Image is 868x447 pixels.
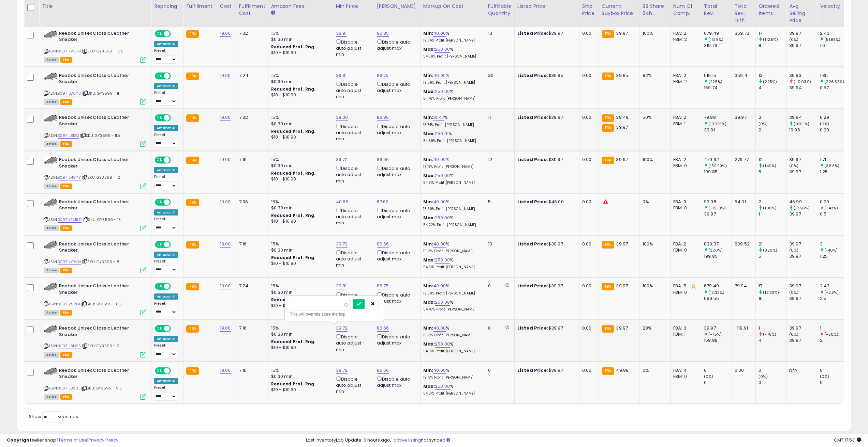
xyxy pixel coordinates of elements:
[44,141,59,147] span: All listings currently available for purchase on Amazon
[336,38,369,58] div: Disable auto adjust min
[488,114,509,121] div: 11
[673,3,698,17] div: Num of Comp.
[433,367,446,374] a: 40.00
[517,30,548,36] b: Listed Price:
[239,114,263,121] div: 7.32
[271,10,275,16] small: Amazon Fees.
[377,367,389,374] a: 86.66
[824,79,844,84] small: (226.32%)
[704,114,732,121] div: 79.88
[59,73,142,87] b: Reebok Unisex Classic Leather Sneaker
[377,164,415,178] div: Disable auto adjust max
[271,92,328,98] div: $10 - $10.90
[423,72,433,79] b: Min:
[271,121,328,127] div: $0.30 min
[336,80,369,100] div: Disable auto adjust min
[759,121,768,127] small: (0%)
[708,79,722,84] small: (225%)
[377,283,389,289] a: 86.75
[759,3,783,17] div: Ordered Items
[820,85,848,91] div: 0.57
[673,157,696,163] div: FBA: 2
[156,199,164,205] span: ON
[423,130,435,137] b: Max:
[44,183,59,189] span: All listings currently available for purchase on Amazon
[673,30,696,36] div: FBA: 2
[616,124,628,130] span: 39.97
[60,183,72,189] span: FBA
[154,48,178,64] div: Preset:
[271,157,328,163] div: 15%
[673,199,696,205] div: FBA: 3
[433,241,446,248] a: 40.00
[59,157,142,171] b: Reebok Unisex Classic Leather Sneaker
[271,36,328,43] div: $0.30 min
[186,199,199,206] small: FBA
[820,169,848,175] div: 1.25
[377,241,389,248] a: 86.66
[517,72,548,79] b: Listed Price:
[673,163,696,169] div: FBM: 0
[186,114,199,122] small: FBA
[58,437,87,443] a: Terms of Use
[759,157,786,163] div: 12
[156,73,164,79] span: ON
[336,30,347,37] a: 39.91
[59,30,142,45] b: Reebok Unisex Classic Leather Sneaker
[44,57,59,63] span: All listings currently available for purchase on Amazon
[759,199,786,205] div: 2
[673,79,696,85] div: FBM: 2
[271,50,328,56] div: $10 - $10.90
[735,3,753,24] div: Total Rev. Diff.
[59,199,142,213] b: Reebok Unisex Classic Leather Sneaker
[336,123,369,142] div: Disable auto adjust min
[44,157,57,164] img: 31ADHjGEGUL._SL40_.jpg
[154,125,178,131] div: Amazon AI
[271,73,328,79] div: 15%
[423,123,480,127] p: 15.74% Profit [PERSON_NAME]
[582,114,593,121] div: 0.00
[423,199,480,211] div: %
[44,73,146,104] div: ASIN:
[170,157,181,163] span: OFF
[435,46,450,53] a: 250.00
[602,30,614,38] small: FBA
[517,114,548,121] b: Listed Price:
[220,325,231,332] a: 19.00
[673,121,696,127] div: FBM: 1
[820,43,848,49] div: 1.6
[377,80,415,94] div: Disable auto adjust max
[602,114,614,122] small: FBA
[336,164,369,184] div: Disable auto adjust min
[789,85,817,91] div: 39.94
[794,79,811,84] small: (-0.03%)
[602,73,614,80] small: FBA
[673,36,696,43] div: FBM: 2
[271,134,328,140] div: $10 - $10.90
[789,163,799,169] small: (0%)
[763,205,777,211] small: (100%)
[186,3,214,10] div: Fulfillment
[704,85,732,91] div: 159.74
[435,88,450,95] a: 250.00
[789,199,817,205] div: 46.99
[735,114,750,121] div: 39.97
[377,156,389,163] a: 86.66
[82,175,120,180] span: | SKU: GY3599 - 12
[336,367,348,374] a: 39.72
[44,283,57,291] img: 31ADHjGEGUL._SL40_.jpg
[789,127,817,133] div: 19.96
[377,123,415,136] div: Disable auto adjust max
[704,3,729,17] div: Total Rev.
[82,91,119,96] span: | SKU: GY3599 - 11
[433,198,446,205] a: 40.00
[582,3,596,17] div: Ship Price
[759,73,786,79] div: 13
[60,57,72,63] span: FBA
[423,198,433,205] b: Min:
[44,73,57,80] img: 31ADHjGEGUL._SL40_.jpg
[704,30,732,36] div: 679.49
[377,114,389,121] a: 86.85
[60,99,72,105] span: FBA
[704,127,732,133] div: 39.91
